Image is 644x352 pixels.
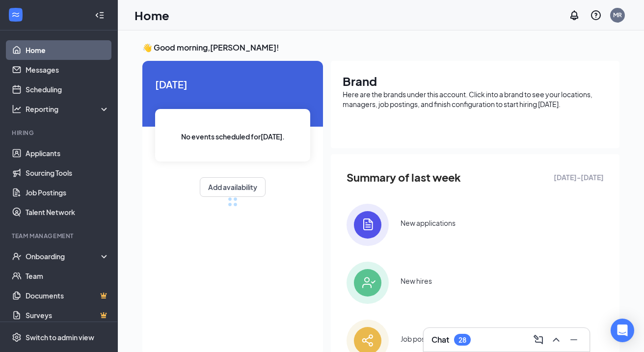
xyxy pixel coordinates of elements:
[26,251,101,261] div: Onboarding
[26,202,109,222] a: Talent Network
[26,163,109,183] a: Sourcing Tools
[347,204,389,246] img: icon
[26,305,109,325] a: SurveysCrown
[554,172,604,183] span: [DATE] - [DATE]
[401,276,432,286] div: New hires
[228,197,238,207] div: loading meetings...
[347,262,389,304] img: icon
[12,251,22,261] svg: UserCheck
[531,332,546,348] button: ComposeMessage
[11,10,21,20] svg: WorkstreamLogo
[568,9,580,21] svg: Notifications
[142,42,619,53] h3: 👋 Good morning, [PERSON_NAME] !
[26,40,109,60] a: Home
[611,319,634,342] div: Open Intercom Messenger
[12,332,22,342] svg: Settings
[200,177,266,197] button: Add availability
[155,77,310,92] span: [DATE]
[181,131,285,142] span: No events scheduled for [DATE] .
[533,334,544,346] svg: ComposeMessage
[568,334,580,346] svg: Minimize
[401,334,465,344] div: Job postings posted
[26,183,109,202] a: Job Postings
[548,332,564,348] button: ChevronUp
[347,169,461,186] span: Summary of last week
[12,232,107,240] div: Team Management
[343,73,608,89] h1: Brand
[590,9,602,21] svg: QuestionInfo
[26,332,94,342] div: Switch to admin view
[26,80,109,99] a: Scheduling
[134,7,169,24] h1: Home
[95,10,105,20] svg: Collapse
[550,334,562,346] svg: ChevronUp
[458,336,466,344] div: 28
[26,104,110,114] div: Reporting
[12,104,22,114] svg: Analysis
[613,11,622,19] div: MR
[26,266,109,286] a: Team
[431,334,449,345] h3: Chat
[26,60,109,80] a: Messages
[12,129,107,137] div: Hiring
[343,89,608,109] div: Here are the brands under this account. Click into a brand to see your locations, managers, job p...
[26,286,109,305] a: DocumentsCrown
[566,332,582,348] button: Minimize
[26,143,109,163] a: Applicants
[401,218,456,228] div: New applications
